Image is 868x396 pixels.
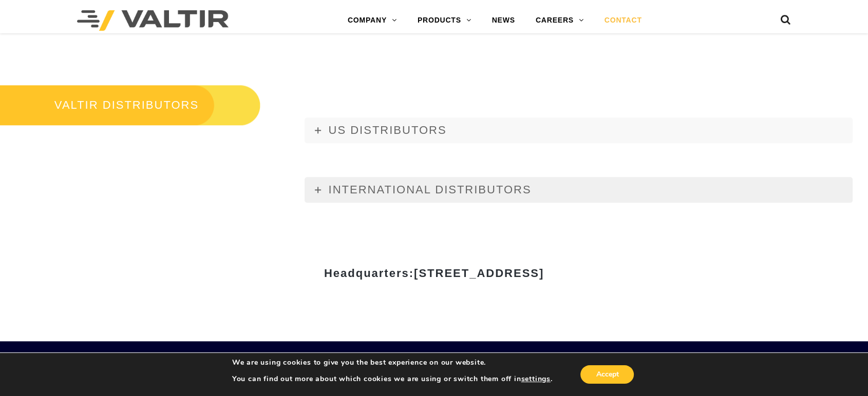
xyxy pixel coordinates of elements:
[521,374,550,384] button: settings
[77,10,229,31] img: Valtir
[407,10,482,31] a: PRODUCTS
[305,177,853,203] a: INTERNATIONAL DISTRIBUTORS
[232,374,553,384] p: You can find out more about which cookies we are using or switch them off in .
[324,267,544,280] strong: Headquarters:
[305,117,853,143] a: US DISTRIBUTORS
[580,365,634,384] button: Accept
[328,124,446,136] span: US DISTRIBUTORS
[232,358,553,367] p: We are using cookies to give you the best experience on our website.
[337,10,407,31] a: COMPANY
[594,10,652,31] a: CONTACT
[328,183,531,196] span: INTERNATIONAL DISTRIBUTORS
[414,267,544,280] span: [STREET_ADDRESS]
[482,10,525,31] a: NEWS
[525,10,594,31] a: CAREERS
